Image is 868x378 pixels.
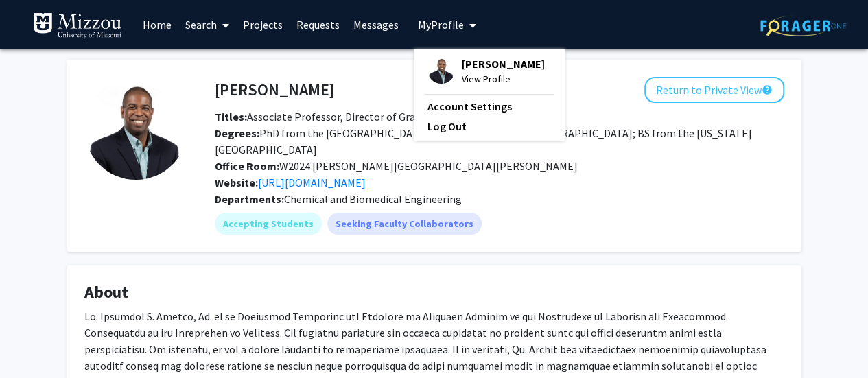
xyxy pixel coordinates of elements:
span: Associate Professor, Director of Graduate Studies [215,110,478,123]
img: Profile Picture [84,77,187,180]
a: Log Out [427,118,551,134]
img: ForagerOne Logo [760,15,846,36]
h4: About [84,283,784,303]
span: PhD from the [GEOGRAPHIC_DATA][US_STATE]; MS from [GEOGRAPHIC_DATA]; BS from the [US_STATE][GEOGR... [215,126,752,156]
b: Office Room: [215,159,279,173]
img: Profile Picture [427,56,455,84]
mat-icon: help [762,82,773,98]
span: Chemical and Biomedical Engineering [284,192,462,206]
mat-chip: Accepting Students [215,213,322,235]
span: W2024 [PERSON_NAME][GEOGRAPHIC_DATA][PERSON_NAME] [215,159,578,173]
button: Return to Private View [644,77,784,103]
b: Website: [215,176,258,189]
div: Profile Picture[PERSON_NAME]View Profile [427,56,545,86]
a: Home [136,1,178,49]
b: Titles: [215,110,247,123]
b: Degrees: [215,126,259,140]
h4: [PERSON_NAME] [215,77,334,102]
mat-chip: Seeking Faculty Collaborators [327,213,482,235]
a: Account Settings [427,98,551,115]
span: View Profile [462,71,545,86]
a: Messages [347,1,406,49]
b: Departments: [215,192,284,206]
span: My Profile [418,18,464,32]
a: Search [178,1,236,49]
span: [PERSON_NAME] [462,56,545,71]
a: Opens in a new tab [258,176,366,189]
iframe: Chat [10,316,58,368]
a: Requests [290,1,347,49]
a: Projects [236,1,290,49]
img: University of Missouri Logo [33,12,122,40]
